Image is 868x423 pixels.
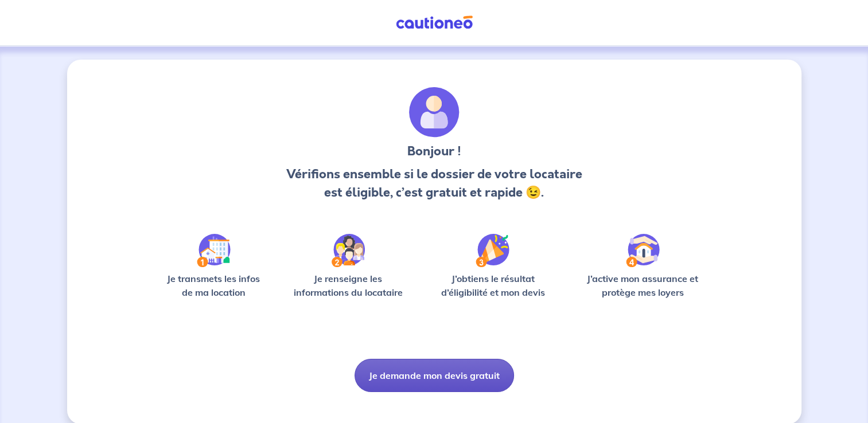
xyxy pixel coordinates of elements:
p: J’obtiens le résultat d’éligibilité et mon devis [428,272,558,299]
p: Vérifions ensemble si le dossier de votre locataire est éligible, c’est gratuit et rapide 😉. [283,165,585,202]
h3: Bonjour ! [283,142,585,160]
img: /static/90a569abe86eec82015bcaae536bd8e6/Step-1.svg [197,234,231,267]
img: /static/c0a346edaed446bb123850d2d04ad552/Step-2.svg [332,234,365,267]
img: archivate [409,87,460,138]
img: /static/f3e743aab9439237c3e2196e4328bba9/Step-3.svg [476,234,509,267]
p: Je renseigne les informations du locataire [287,272,410,299]
p: J’active mon assurance et protège mes loyers [576,272,710,299]
p: Je transmets les infos de ma location [159,272,268,299]
img: Cautioneo [391,15,477,30]
button: Je demande mon devis gratuit [355,359,514,392]
img: /static/bfff1cf634d835d9112899e6a3df1a5d/Step-4.svg [626,234,660,267]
